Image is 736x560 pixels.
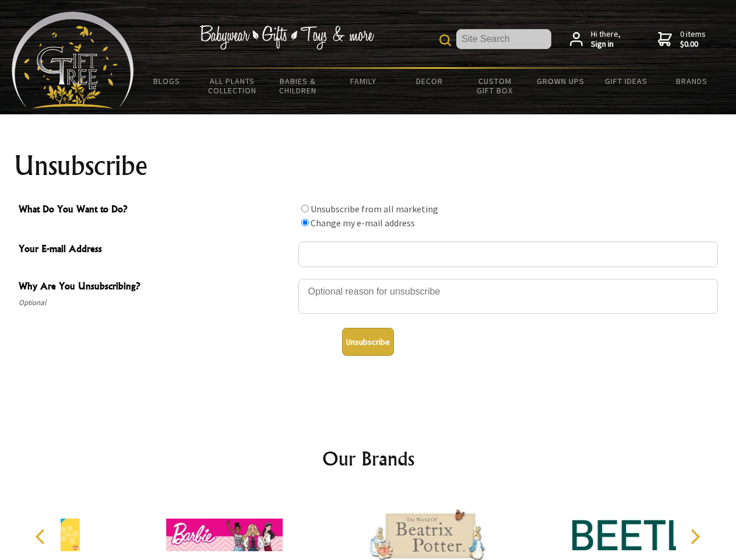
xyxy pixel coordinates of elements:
[680,39,706,50] strong: $0.00
[301,205,309,212] input: What Do You Want to Do?
[462,69,528,103] a: Custom Gift Box
[199,25,374,50] img: Babywear - Gifts - Toys & more
[396,69,462,93] a: Decor
[298,242,718,267] input: Your E-mail Address
[570,29,621,50] a: Hi there,Sign in
[19,242,293,258] span: Your E-mail Address
[439,34,451,46] img: product search
[658,29,706,50] a: 0 items$0.00
[311,203,438,215] label: Unsubscribe from all marketing
[14,152,723,180] h1: Unsubscribe
[19,296,293,310] span: Optional
[659,69,725,93] a: Brands
[331,69,397,93] a: Family
[456,29,551,49] input: Site Search
[591,39,621,50] strong: Sign in
[682,524,707,549] button: Next
[265,69,331,103] a: Babies & Children
[298,279,718,314] textarea: Why Are You Unsubscribing?
[527,69,593,93] a: Grown Ups
[301,219,309,226] input: What Do You Want to Do?
[134,69,200,93] a: BLOGS
[19,202,293,219] span: What Do You Want to Do?
[593,69,659,93] a: Gift Ideas
[23,444,713,473] h2: Our Brands
[200,69,266,103] a: All Plants Collection
[311,217,415,229] label: Change my e-mail address
[19,279,293,296] span: Why Are You Unsubscribing?
[12,12,134,108] img: Babyware - Gifts - Toys and more...
[29,524,55,549] button: Previous
[591,29,621,50] span: Hi there,
[342,328,394,356] button: Unsubscribe
[680,29,706,50] span: 0 items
